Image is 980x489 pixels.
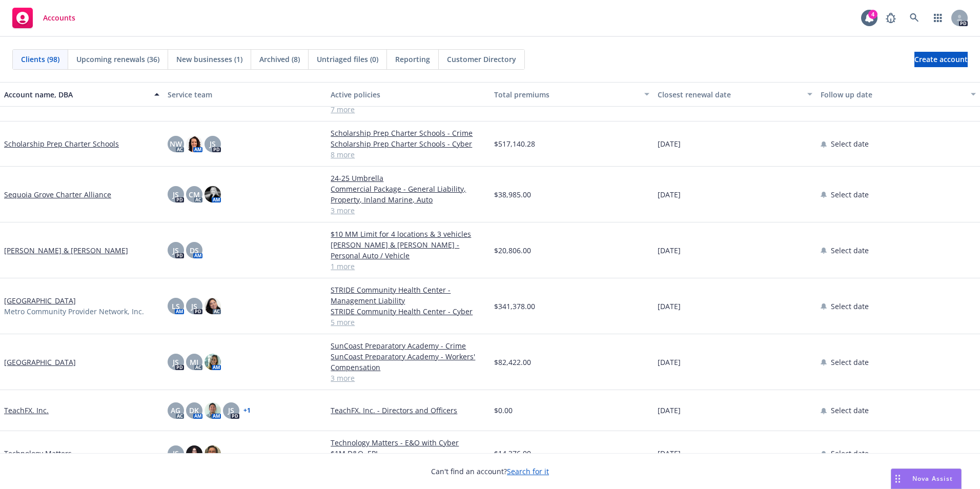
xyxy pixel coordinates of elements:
span: [DATE] [658,138,681,149]
a: [GEOGRAPHIC_DATA] [4,295,76,306]
a: Search [904,8,925,28]
a: 3 more [331,205,486,216]
span: [DATE] [658,301,681,312]
span: Accounts [43,14,75,22]
span: CM [189,189,200,200]
img: photo [205,402,221,419]
span: Untriaged files (0) [317,54,378,65]
span: Can't find an account? [431,466,549,477]
a: SunCoast Preparatory Academy - Workers' Compensation [331,351,486,373]
button: Active policies [326,82,490,107]
a: TeachFX. Inc. [4,405,49,416]
a: 24-25 Umbrella [331,173,486,184]
span: [DATE] [658,357,681,368]
span: JS [173,189,179,200]
span: Metro Community Provider Network, Inc. [4,306,144,317]
span: Select date [831,189,869,200]
span: [DATE] [658,245,681,256]
img: photo [205,445,221,462]
div: Follow up date [821,89,965,100]
span: Select date [831,245,869,256]
span: $20,806.00 [494,245,531,256]
a: [PERSON_NAME] & [PERSON_NAME] [4,245,128,256]
img: photo [205,354,221,370]
a: Technology Matters - E&O with Cyber [331,437,486,448]
span: [DATE] [658,448,681,459]
span: JS [228,405,234,416]
a: 8 more [331,149,486,160]
span: AG [171,405,180,416]
a: [GEOGRAPHIC_DATA] [4,357,76,368]
a: Sequoia Grove Charter Alliance [4,189,111,200]
a: [PERSON_NAME] & [PERSON_NAME] - Personal Auto / Vehicle [331,239,486,261]
a: Technology Matters [4,448,72,459]
span: Customer Directory [447,54,516,65]
a: 1 more [331,261,486,272]
span: Upcoming renewals (36) [76,54,159,65]
a: Create account [914,52,968,67]
span: JS [173,357,179,368]
div: Service team [168,89,323,100]
a: $10 MM Limit for 4 locations & 3 vehicles [331,229,486,239]
span: JS [173,245,179,256]
a: $1M D&O, EPL [331,448,486,459]
a: Switch app [928,8,948,28]
span: Clients (98) [21,54,59,65]
a: Scholarship Prep Charter Schools - Cyber [331,138,486,149]
a: TeachFX. Inc. - Directors and Officers [331,405,486,416]
span: Select date [831,405,869,416]
a: STRIDE Community Health Center - Management Liability [331,284,486,306]
div: Closest renewal date [658,89,802,100]
span: Nova Assist [912,474,953,483]
span: JS [210,138,216,149]
span: $14,376.00 [494,448,531,459]
span: Select date [831,301,869,312]
button: Nova Assist [891,468,962,489]
span: LS [172,301,180,312]
span: [DATE] [658,405,681,416]
span: $341,378.00 [494,301,535,312]
span: [DATE] [658,189,681,200]
button: Total premiums [490,82,654,107]
div: Drag to move [891,469,904,488]
a: Search for it [507,466,549,476]
div: Total premiums [494,89,638,100]
button: Service team [164,82,327,107]
span: Select date [831,138,869,149]
span: DK [189,405,199,416]
img: photo [186,136,202,152]
span: JS [173,448,179,459]
span: $0.00 [494,405,513,416]
span: Reporting [395,54,430,65]
a: 5 more [331,317,486,328]
span: NW [170,138,182,149]
a: SunCoast Preparatory Academy - Crime [331,340,486,351]
span: Create account [914,50,968,69]
span: DS [190,245,199,256]
a: Scholarship Prep Charter Schools [4,138,119,149]
span: MJ [190,357,198,368]
a: Report a Bug [881,8,901,28]
span: $38,985.00 [494,189,531,200]
a: 3 more [331,373,486,383]
span: Archived (8) [259,54,300,65]
button: Follow up date [816,82,980,107]
a: Commercial Package - General Liability, Property, Inland Marine, Auto [331,184,486,205]
a: Accounts [8,4,79,32]
span: $82,422.00 [494,357,531,368]
a: STRIDE Community Health Center - Cyber [331,306,486,317]
div: Account name, DBA [4,89,148,100]
span: New businesses (1) [176,54,242,65]
span: Select date [831,357,869,368]
div: 4 [868,10,877,19]
a: Scholarship Prep Charter Schools - Crime [331,128,486,138]
img: photo [186,445,202,462]
span: $517,140.28 [494,138,535,149]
